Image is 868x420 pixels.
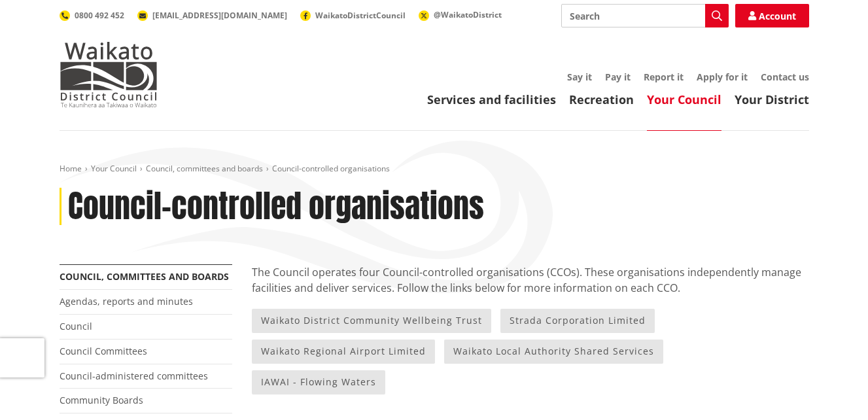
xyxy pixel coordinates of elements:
a: Council [60,320,92,332]
a: Council-administered committees [60,370,208,382]
a: Waikato Local Authority Shared Services [444,340,663,364]
span: @WaikatoDistrict [434,9,502,20]
img: Waikato District Council - Te Kaunihera aa Takiwaa o Waikato [60,42,158,107]
a: Your Council [647,92,721,107]
span: 0800 492 452 [75,10,124,21]
a: Waikato Regional Airport Limited [252,340,435,364]
span: WaikatoDistrictCouncil [315,10,406,21]
a: Agendas, reports and minutes [60,295,193,307]
a: Home [60,163,82,174]
p: The Council operates four Council-controlled organisations (CCOs). These organisations independen... [252,264,809,296]
a: Council, committees and boards [60,270,229,283]
a: Council, committees and boards [146,163,263,174]
a: Say it [567,71,592,83]
a: Apply for it [697,71,748,83]
a: Council Committees [60,345,147,357]
a: Contact us [761,71,809,83]
a: Your District [735,92,809,107]
span: [EMAIL_ADDRESS][DOMAIN_NAME] [152,10,287,21]
a: 0800 492 452 [60,10,124,21]
a: @WaikatoDistrict [419,9,502,20]
a: IAWAI - Flowing Waters [252,370,385,394]
a: Waikato District Community Wellbeing Trust [252,309,491,333]
a: Pay it [605,71,631,83]
a: Your Council [91,163,137,174]
nav: breadcrumb [60,164,809,175]
input: Search input [561,4,729,27]
a: Report it [644,71,684,83]
a: WaikatoDistrictCouncil [300,10,406,21]
a: [EMAIL_ADDRESS][DOMAIN_NAME] [137,10,287,21]
span: Council-controlled organisations [272,163,390,174]
a: Account [735,4,809,27]
a: Strada Corporation Limited [500,309,655,333]
a: Services and facilities [427,92,556,107]
a: Recreation [569,92,634,107]
a: Community Boards [60,394,143,406]
h1: Council-controlled organisations [68,188,484,226]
